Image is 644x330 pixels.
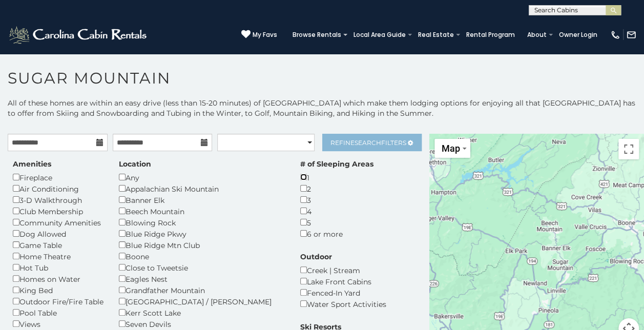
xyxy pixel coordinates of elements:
div: Any [119,172,285,183]
div: Seven Devils [119,318,285,329]
a: Rental Program [461,28,520,42]
div: Blue Ridge Pkwy [119,228,285,239]
div: Outdoor Fire/Fire Table [13,296,103,307]
span: Search [355,139,381,147]
a: Owner Login [554,28,603,42]
div: Close to Tweetsie [119,262,285,273]
div: 1 [300,172,373,183]
button: Change map style [434,139,470,158]
a: Local Area Guide [348,28,411,42]
img: phone-regular-white.png [610,30,620,40]
div: Banner Elk [119,194,285,205]
div: Lake Front Cabins [300,276,386,287]
div: King Bed [13,284,103,296]
span: Refine Filters [330,139,406,147]
div: Beech Mountain [119,205,285,217]
div: Blue Ridge Mtn Club [119,239,285,251]
div: Creek | Stream [300,264,386,276]
div: 3-D Walkthrough [13,194,103,205]
div: 3 [300,194,373,205]
div: Blowing Rock [119,217,285,228]
div: Grandfather Mountain [119,284,285,296]
div: Homes on Water [13,273,103,284]
div: Fireplace [13,172,103,183]
span: My Favs [253,30,277,39]
div: Fenced-In Yard [300,287,386,298]
label: # of Sleeping Areas [300,159,373,169]
a: My Favs [241,30,277,40]
div: 2 [300,183,373,194]
div: Home Theatre [13,251,103,262]
div: Hot Tub [13,262,103,273]
div: Dog Allowed [13,228,103,239]
div: Appalachian Ski Mountain [119,183,285,194]
button: Toggle fullscreen view [618,139,639,159]
div: Club Membership [13,205,103,217]
div: 6 or more [300,228,373,239]
div: 5 [300,217,373,228]
div: Community Amenities [13,217,103,228]
a: Browse Rentals [287,28,346,42]
a: RefineSearchFilters [322,134,422,151]
div: Water Sport Activities [300,298,386,310]
label: Location [119,159,151,169]
div: Game Table [13,239,103,251]
a: About [522,28,552,42]
div: Boone [119,251,285,262]
div: 4 [300,205,373,217]
label: Outdoor [300,252,332,262]
div: [GEOGRAPHIC_DATA] / [PERSON_NAME] [119,296,285,307]
span: Map [442,143,460,154]
div: Kerr Scott Lake [119,307,285,318]
img: White-1-2.png [8,25,150,45]
label: Amenities [13,159,51,169]
img: mail-regular-white.png [626,30,636,40]
a: Real Estate [413,28,459,42]
div: Pool Table [13,307,103,318]
div: Air Conditioning [13,183,103,194]
div: Views [13,318,103,329]
div: Eagles Nest [119,273,285,284]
